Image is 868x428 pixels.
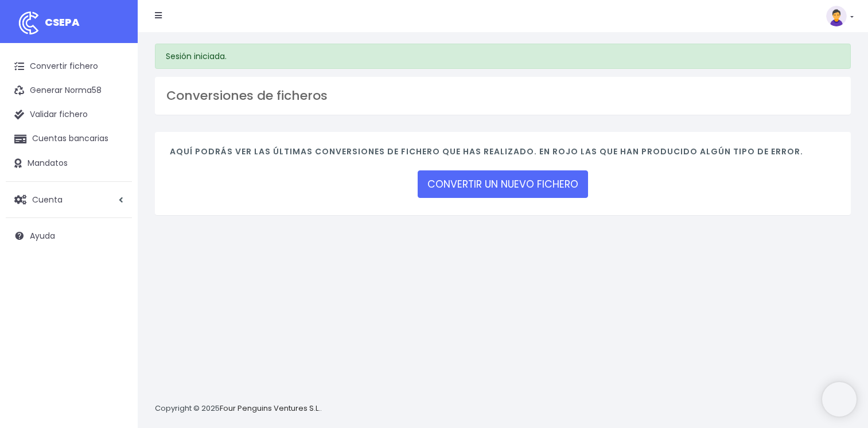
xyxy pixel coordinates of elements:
[155,44,851,69] div: Sesión iniciada.
[6,127,132,151] a: Cuentas bancarias
[155,403,322,415] p: Copyright © 2025 .
[6,188,132,212] a: Cuenta
[6,55,132,79] a: Convertir fichero
[32,193,63,205] span: Cuenta
[220,403,320,414] a: Four Penguins Ventures S.L.
[418,170,588,198] a: CONVERTIR UN NUEVO FICHERO
[6,103,132,127] a: Validar fichero
[6,79,132,103] a: Generar Norma58
[6,151,132,176] a: Mandatos
[14,9,43,37] img: logo
[6,224,132,248] a: Ayuda
[45,15,80,29] span: CSEPA
[826,6,847,26] img: profile
[30,230,55,242] span: Ayuda
[166,88,839,103] h3: Conversiones de ficheros
[170,147,836,162] h4: Aquí podrás ver las últimas conversiones de fichero que has realizado. En rojo las que han produc...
